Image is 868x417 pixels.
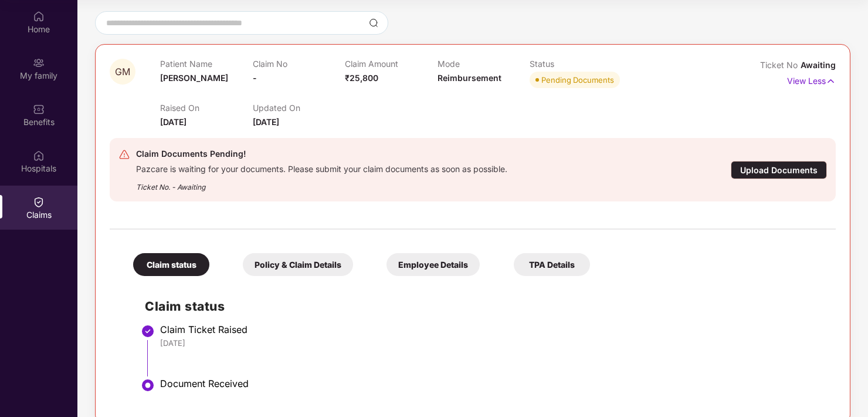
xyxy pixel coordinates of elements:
img: svg+xml;base64,PHN2ZyBpZD0iU2VhcmNoLTMyeDMyIiB4bWxucz0iaHR0cDovL3d3dy53My5vcmcvMjAwMC9zdmciIHdpZH... [369,18,378,28]
h2: Claim status [145,297,824,316]
span: ₹25,800 [345,73,378,83]
img: svg+xml;base64,PHN2ZyB3aWR0aD0iMjAiIGhlaWdodD0iMjAiIHZpZXdCb3g9IjAgMCAyMCAyMCIgZmlsbD0ibm9uZSIgeG... [33,57,45,69]
span: [DATE] [253,117,279,127]
span: Ticket No [760,60,801,70]
div: Ticket No. - Awaiting [136,174,507,193]
div: Document Received [160,378,824,389]
div: Claim Documents Pending! [136,147,507,161]
div: Claim status [133,253,209,276]
div: Claim Ticket Raised [160,324,824,335]
div: Pending Documents [541,74,614,86]
div: Policy & Claim Details [243,253,353,276]
p: Claim No [253,59,345,69]
div: Employee Details [386,253,480,276]
p: Patient Name [160,59,253,69]
img: svg+xml;base64,PHN2ZyB4bWxucz0iaHR0cDovL3d3dy53My5vcmcvMjAwMC9zdmciIHdpZHRoPSIxNyIgaGVpZ2h0PSIxNy... [826,75,836,88]
p: Raised On [160,103,253,113]
span: [DATE] [160,117,187,127]
img: svg+xml;base64,PHN2ZyBpZD0iQ2xhaW0iIHhtbG5zPSJodHRwOi8vd3d3LnczLm9yZy8yMDAwL3N2ZyIgd2lkdGg9IjIwIi... [33,196,45,208]
img: svg+xml;base64,PHN2ZyBpZD0iU3RlcC1Eb25lLTMyeDMyIiB4bWxucz0iaHR0cDovL3d3dy53My5vcmcvMjAwMC9zdmciIH... [141,324,155,338]
img: svg+xml;base64,PHN2ZyBpZD0iSG9tZSIgeG1sbnM9Imh0dHA6Ly93d3cudzMub3JnLzIwMDAvc3ZnIiB3aWR0aD0iMjAiIG... [33,11,45,22]
img: svg+xml;base64,PHN2ZyBpZD0iU3RlcC1BY3RpdmUtMzJ4MzIiIHhtbG5zPSJodHRwOi8vd3d3LnczLm9yZy8yMDAwL3N2Zy... [141,378,155,392]
img: svg+xml;base64,PHN2ZyBpZD0iSG9zcGl0YWxzIiB4bWxucz0iaHR0cDovL3d3dy53My5vcmcvMjAwMC9zdmciIHdpZHRoPS... [33,150,45,162]
p: Updated On [253,103,345,113]
p: Mode [438,59,530,69]
p: Claim Amount [345,59,438,69]
span: Reimbursement [438,73,501,83]
img: svg+xml;base64,PHN2ZyBpZD0iQmVuZWZpdHMiIHhtbG5zPSJodHRwOi8vd3d3LnczLm9yZy8yMDAwL3N2ZyIgd2lkdGg9Ij... [33,103,45,115]
span: [PERSON_NAME] [160,73,228,83]
div: Pazcare is waiting for your documents. Please submit your claim documents as soon as possible. [136,161,507,174]
img: svg+xml;base64,PHN2ZyB4bWxucz0iaHR0cDovL3d3dy53My5vcmcvMjAwMC9zdmciIHdpZHRoPSIyNCIgaGVpZ2h0PSIyNC... [118,149,130,160]
p: Status [530,59,622,69]
span: GM [115,67,130,77]
p: View Less [787,72,836,88]
span: Awaiting [801,60,836,70]
div: Upload Documents [731,161,827,179]
div: TPA Details [514,253,590,276]
span: - [253,73,257,83]
div: [DATE] [160,338,824,348]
